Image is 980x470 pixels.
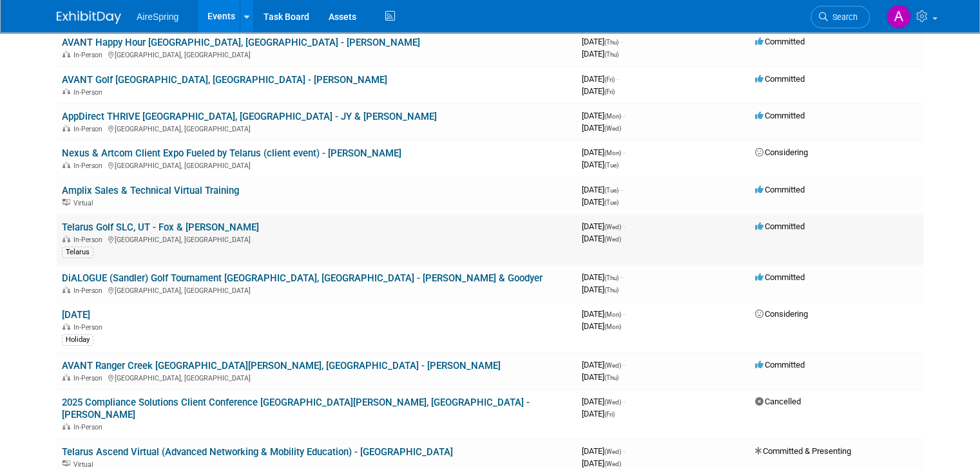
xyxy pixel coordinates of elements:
img: In-Person Event [62,374,70,381]
span: - [623,221,625,231]
a: Search [811,6,870,28]
span: (Thu) [604,287,619,294]
div: Holiday [62,334,93,346]
span: (Thu) [604,374,619,381]
span: (Mon) [604,149,621,156]
span: - [620,272,622,282]
span: - [617,74,619,84]
span: Committed [755,74,805,84]
span: In-Person [73,423,106,431]
span: Committed [755,221,805,231]
img: In-Person Event [62,88,70,95]
span: (Tue) [604,199,619,206]
span: In-Person [73,323,106,332]
img: Angie Handal [887,5,911,29]
div: [GEOGRAPHIC_DATA], [GEOGRAPHIC_DATA] [62,160,572,170]
a: AVANT Happy Hour [GEOGRAPHIC_DATA], [GEOGRAPHIC_DATA] - [PERSON_NAME] [62,37,420,48]
a: Amplix Sales & Technical Virtual Training [62,185,239,196]
span: [DATE] [582,185,622,194]
span: (Mon) [604,311,621,318]
span: [DATE] [582,272,622,282]
span: [DATE] [582,111,625,120]
span: In-Person [73,88,106,97]
span: Committed [755,37,805,46]
span: Considering [755,309,808,319]
span: [DATE] [582,409,615,418]
span: [DATE] [582,309,625,319]
span: - [620,37,622,46]
div: [GEOGRAPHIC_DATA], [GEOGRAPHIC_DATA] [62,285,572,295]
span: - [623,309,625,319]
span: (Wed) [604,125,621,132]
span: [DATE] [582,397,625,406]
span: Committed [755,272,805,282]
span: Committed [755,185,805,194]
img: In-Person Event [62,51,70,57]
div: Telarus [62,247,93,258]
span: In-Person [73,287,106,295]
span: (Fri) [604,76,615,83]
span: (Fri) [604,88,615,95]
span: Committed [755,360,805,370]
span: [DATE] [582,49,619,59]
span: (Thu) [604,51,619,58]
a: 2025 Compliance Solutions Client Conference [GEOGRAPHIC_DATA][PERSON_NAME], [GEOGRAPHIC_DATA] - [... [62,397,530,420]
span: (Tue) [604,162,619,169]
span: [DATE] [582,37,622,46]
img: ExhibitDay [57,11,121,24]
img: In-Person Event [62,125,70,131]
span: (Wed) [604,236,621,243]
a: Nexus & Artcom Client Expo Fueled by Telarus (client event) - [PERSON_NAME] [62,147,401,159]
span: Committed & Presenting [755,446,851,456]
span: In-Person [73,125,106,133]
span: (Wed) [604,399,621,406]
span: - [623,360,625,370]
a: Telarus Golf SLC, UT - Fox & [PERSON_NAME] [62,221,259,233]
span: - [623,397,625,406]
span: [DATE] [582,372,619,382]
span: In-Person [73,236,106,244]
span: In-Person [73,51,106,59]
span: [DATE] [582,74,619,84]
span: AireSpring [137,12,178,22]
a: Telarus Ascend Virtual (Advanced Networking & Mobility Education) - [GEOGRAPHIC_DATA] [62,446,453,458]
span: (Thu) [604,39,619,46]
span: Virtual [73,199,97,207]
span: [DATE] [582,285,619,294]
div: [GEOGRAPHIC_DATA], [GEOGRAPHIC_DATA] [62,49,572,59]
div: [GEOGRAPHIC_DATA], [GEOGRAPHIC_DATA] [62,123,572,133]
img: In-Person Event [62,423,70,429]
span: - [623,111,625,120]
span: Considering [755,147,808,157]
span: (Wed) [604,223,621,230]
span: (Mon) [604,113,621,120]
span: (Tue) [604,187,619,194]
span: [DATE] [582,221,625,231]
span: - [623,147,625,157]
span: (Fri) [604,411,615,418]
img: Virtual Event [62,199,70,205]
span: [DATE] [582,160,619,169]
span: [DATE] [582,86,615,96]
span: Search [828,12,858,22]
span: [DATE] [582,446,625,456]
a: AVANT Golf [GEOGRAPHIC_DATA], [GEOGRAPHIC_DATA] - [PERSON_NAME] [62,74,387,86]
span: [DATE] [582,147,625,157]
span: In-Person [73,374,106,382]
div: [GEOGRAPHIC_DATA], [GEOGRAPHIC_DATA] [62,372,572,382]
a: [DATE] [62,309,90,321]
span: (Mon) [604,323,621,330]
span: [DATE] [582,360,625,370]
img: In-Person Event [62,236,70,242]
span: [DATE] [582,458,621,468]
span: (Wed) [604,362,621,369]
span: Committed [755,111,805,120]
img: In-Person Event [62,323,70,330]
span: [DATE] [582,321,621,331]
span: Cancelled [755,397,801,406]
span: - [623,446,625,456]
span: - [620,185,622,194]
span: [DATE] [582,123,621,133]
a: AVANT Ranger Creek [GEOGRAPHIC_DATA][PERSON_NAME], [GEOGRAPHIC_DATA] - [PERSON_NAME] [62,360,501,371]
span: [DATE] [582,197,619,207]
